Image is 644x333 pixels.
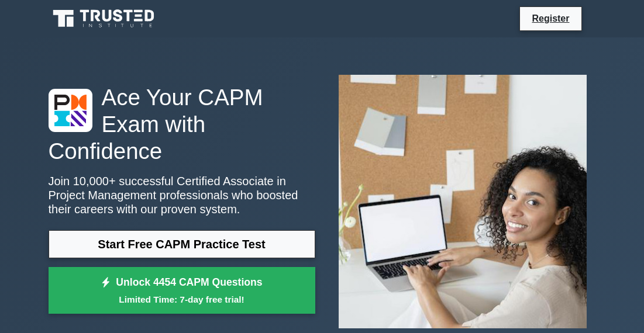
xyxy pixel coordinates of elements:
[49,174,315,216] p: Join 10,000+ successful Certified Associate in Project Management professionals who boosted their...
[49,267,315,314] a: Unlock 4454 CAPM QuestionsLimited Time: 7-day free trial!
[63,293,301,306] small: Limited Time: 7-day free trial!
[49,230,315,258] a: Start Free CAPM Practice Test
[49,84,315,165] h1: Ace Your CAPM Exam with Confidence
[525,11,576,26] a: Register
